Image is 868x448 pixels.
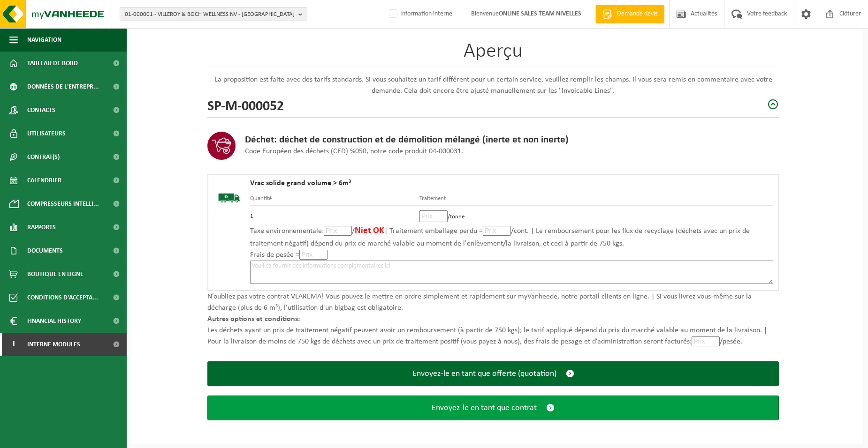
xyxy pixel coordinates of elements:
[483,226,511,236] input: Prix
[419,210,448,222] input: Prix
[615,9,660,19] span: Demande devis
[27,309,81,333] span: Financial History
[432,403,537,413] span: Envoyez-le en tant que contrat
[207,314,779,325] p: Autres options et conditions:
[419,194,773,206] th: Traitement
[27,145,60,169] span: Contrat(s)
[120,7,307,21] button: 01-000001 - VILLEROY & BOCH WELLNESS NV - [GEOGRAPHIC_DATA]
[27,192,99,216] span: Compresseurs intelli...
[27,216,56,239] span: Rapports
[595,5,664,23] a: Demande devis
[250,249,773,261] p: Frais de pesée =
[250,206,419,224] td: 1
[499,10,581,17] strong: ONLINE SALES TEAM NIVELLES
[27,28,61,52] span: Navigation
[245,134,569,146] h3: Déchet: déchet de construction et de démolition mélangé (inerte et non inerte)
[213,179,245,217] img: BL-SO-LV.png
[419,206,773,224] td: /tonne
[27,286,98,309] span: Conditions d'accepta...
[299,250,327,260] input: Prix
[250,194,419,206] th: Quantité
[692,336,720,346] input: Prix
[27,98,55,122] span: Contacts
[27,262,84,286] span: Boutique en ligne
[207,361,779,386] button: Envoyez-le en tant que offerte (quotation)
[27,52,78,75] span: Tableau de bord
[27,75,99,98] span: Données de l'entrepr...
[245,146,569,157] p: Code Européen des déchets (CED) %050, notre code produit 04-000031.
[27,333,80,356] span: Interne modules
[324,226,352,236] input: Prix
[387,7,452,21] label: Information interne
[207,97,284,112] h2: SP-M-000052
[125,7,295,22] span: 01-000001 - VILLEROY & BOCH WELLNESS NV - [GEOGRAPHIC_DATA]
[207,291,779,314] p: N’oubliez pas votre contrat VLAREMA! Vous pouvez le mettre en ordre simplement et rapidement sur ...
[9,333,18,356] span: I
[250,179,773,187] h4: Vrac solide grand volume > 6m³
[355,226,384,235] span: Niet OK
[207,325,779,347] p: Les déchets ayant un prix de traitement négatif peuvent avoir un remboursement (à partir de 750 k...
[27,239,63,262] span: Documents
[27,122,66,145] span: Utilisateurs
[207,41,779,67] h1: Aperçu
[207,396,779,420] button: Envoyez-le en tant que contrat
[207,74,779,97] p: La proposition est faite avec des tarifs standards. Si vous souhaitez un tarif différent pour un ...
[412,369,556,379] span: Envoyez-le en tant que offerte (quotation)
[27,169,61,192] span: Calendrier
[250,224,773,249] p: Taxe environnementale: / | Traitement emballage perdu = /cont. | Le remboursement pour les flux d...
